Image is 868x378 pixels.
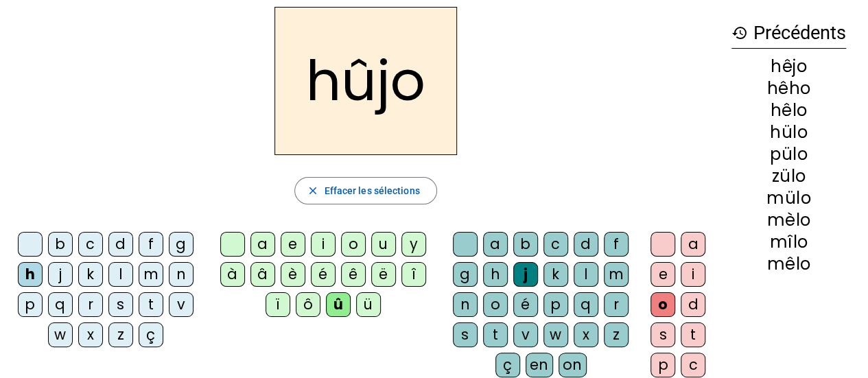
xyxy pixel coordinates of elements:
div: n [453,292,478,317]
div: t [483,322,508,347]
div: p [650,353,675,377]
div: w [543,322,568,347]
div: o [341,232,366,257]
div: o [483,292,508,317]
div: k [543,262,568,287]
div: v [513,322,538,347]
div: ü [356,292,381,317]
div: t [681,322,705,347]
div: p [543,292,568,317]
div: e [650,262,675,287]
div: c [78,232,103,257]
div: é [311,262,336,287]
div: ï [266,292,290,317]
div: i [311,232,336,257]
div: g [453,262,478,287]
div: o [650,292,675,317]
div: s [108,292,133,317]
div: ë [371,262,396,287]
div: x [78,322,103,347]
div: t [139,292,163,317]
div: v [169,292,193,317]
div: d [574,232,598,257]
mat-icon: close [306,185,318,197]
div: z [604,322,629,347]
div: i [681,262,705,287]
div: â [250,262,275,287]
div: hêho [731,80,846,97]
div: q [574,292,598,317]
div: pülo [731,146,846,163]
div: s [453,322,478,347]
div: ô [296,292,320,317]
div: h [18,262,43,287]
div: ç [139,322,163,347]
div: m [604,262,629,287]
div: mülo [731,190,846,206]
div: c [543,232,568,257]
div: r [78,292,103,317]
div: x [574,322,598,347]
h2: hûjo [274,7,457,155]
div: hêjo [731,58,846,75]
div: hêlo [731,102,846,119]
div: j [48,262,73,287]
div: a [250,232,275,257]
div: m [139,262,163,287]
div: b [48,232,73,257]
div: q [48,292,73,317]
div: h [483,262,508,287]
div: mèlo [731,212,846,228]
div: é [513,292,538,317]
div: hülo [731,124,846,141]
div: s [650,322,675,347]
div: û [326,292,351,317]
div: mîlo [731,234,846,250]
h3: Précédents [731,18,846,49]
div: y [401,232,426,257]
div: ê [341,262,366,287]
div: è [281,262,305,287]
div: r [604,292,629,317]
div: ç [495,353,520,377]
div: g [169,232,193,257]
div: e [281,232,305,257]
div: l [108,262,133,287]
button: Effacer les sélections [294,177,436,204]
div: w [48,322,73,347]
mat-icon: history [731,25,748,41]
div: a [681,232,705,257]
div: on [559,353,587,377]
div: zülo [731,168,846,185]
div: f [139,232,163,257]
div: î [401,262,426,287]
div: p [18,292,43,317]
div: n [169,262,193,287]
div: j [513,262,538,287]
div: l [574,262,598,287]
div: u [371,232,396,257]
div: b [513,232,538,257]
div: f [604,232,629,257]
div: z [108,322,133,347]
div: à [220,262,245,287]
div: d [108,232,133,257]
div: mêlo [731,256,846,272]
div: a [483,232,508,257]
div: d [681,292,705,317]
span: Effacer les sélections [324,182,419,199]
div: en [526,353,553,377]
div: c [681,353,705,377]
div: k [78,262,103,287]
